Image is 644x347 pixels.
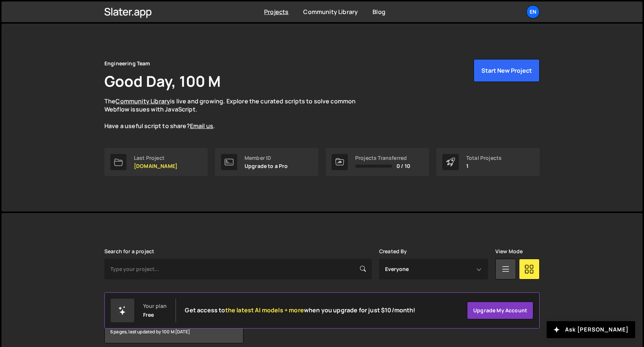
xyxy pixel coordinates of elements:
a: Projects [264,8,288,16]
a: Last Project [DOMAIN_NAME] [104,148,208,176]
div: Member ID [245,155,288,161]
div: Free [143,312,154,318]
a: Upgrade my account [467,302,533,319]
div: Last Project [134,155,177,161]
button: Start New Project [474,59,540,82]
a: Community Library [303,8,358,16]
button: Ask [PERSON_NAME] [547,321,635,338]
label: Search for a project [104,248,154,254]
input: Type your project... [104,259,372,279]
div: Total Projects [466,155,502,161]
h1: Good Day, 100 M [104,71,221,91]
div: 6 pages, last updated by 100 M [DATE] [105,321,243,343]
p: Upgrade to a Pro [245,163,288,169]
a: En [526,5,540,18]
label: Created By [379,248,407,254]
p: The is live and growing. Explore the curated scripts to solve common Webflow issues with JavaScri... [104,97,370,130]
div: Projects Transferred [355,155,410,161]
a: Blog [373,8,385,16]
span: 0 / 10 [397,163,410,169]
p: 1 [466,163,502,169]
p: [DOMAIN_NAME] [134,163,177,169]
label: View Mode [495,248,523,254]
div: Your plan [143,303,167,309]
a: Email us [190,122,213,130]
span: the latest AI models + more [225,306,304,314]
h2: Get access to when you upgrade for just $10/month! [185,307,415,314]
div: Engineering Team [104,59,150,68]
a: Community Library [115,97,170,105]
